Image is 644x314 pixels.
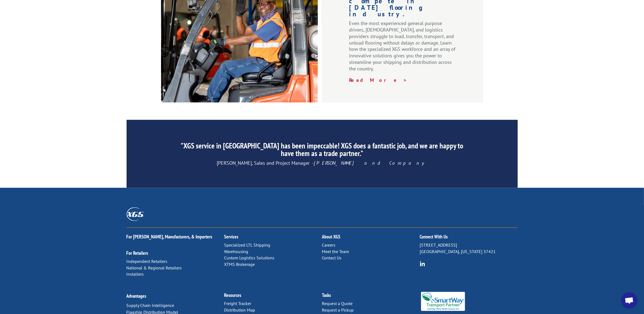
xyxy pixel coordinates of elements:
a: Distribution Map [224,307,255,313]
a: Request a Quote [322,301,353,306]
a: Freight Tracker [224,301,252,306]
a: Supply Chain Intelligence [127,303,174,308]
a: Careers [322,242,336,248]
a: Read More > [349,77,407,83]
p: Even the most experienced general purpose drivers, [DEMOGRAPHIC_DATA], and logistics providers st... [349,20,456,77]
h2: Connect With Us [420,234,518,242]
a: National & Regional Retailers [127,265,182,271]
em: [PERSON_NAME] and Company [314,160,427,166]
img: group-6 [420,261,425,266]
a: Contact Us [322,255,342,260]
a: Open chat [621,292,637,309]
a: Warehousing [224,249,249,254]
p: [STREET_ADDRESS] [GEOGRAPHIC_DATA], [US_STATE] 37421 [420,242,518,255]
a: Custom Logistics Solutions [224,255,275,260]
a: About XGS [322,234,341,240]
a: Resources [224,292,241,298]
a: For [PERSON_NAME], Manufacturers, & Importers [127,234,212,240]
a: Advantages [127,293,146,299]
a: Meet the Team [322,249,349,254]
span: [PERSON_NAME], Sales and Project Manager - [217,160,427,166]
a: Specialized LTL Shipping [224,242,271,248]
img: XGS_Logos_ALL_2024_All_White [127,207,144,221]
img: Smartway_Logo [420,292,466,311]
a: XTMS Brokerage [224,262,255,267]
h2: "XGS service in [GEOGRAPHIC_DATA] has been impeccable! XGS does a fantastic job, and we are happy... [177,142,466,160]
a: For Retailers [127,250,148,256]
h2: Tasks [322,293,420,300]
a: Services [224,234,238,240]
a: Installers [127,271,144,277]
a: Request a Pickup [322,307,354,313]
a: Independent Retailers [127,259,168,264]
